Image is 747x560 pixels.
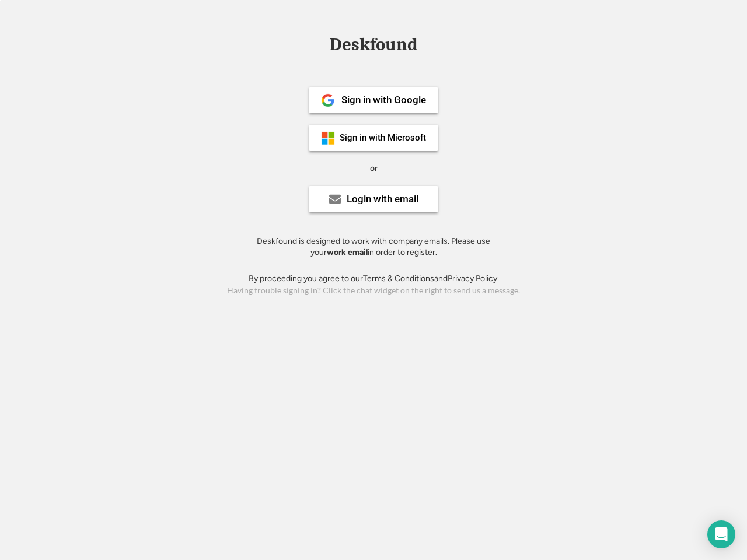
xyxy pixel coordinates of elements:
img: 1024px-Google__G__Logo.svg.png [321,93,335,107]
div: Deskfound [324,36,423,54]
div: Open Intercom Messenger [707,520,735,548]
div: Sign in with Microsoft [340,134,426,142]
div: Login with email [347,194,418,204]
div: By proceeding you agree to our and [249,273,499,285]
img: ms-symbollockup_mssymbol_19.png [321,131,335,145]
div: Sign in with Google [341,95,426,105]
strong: work email [327,247,368,257]
div: or [370,163,378,174]
a: Terms & Conditions [363,274,434,283]
a: Privacy Policy. [448,274,499,283]
div: Deskfound is designed to work with company emails. Please use your in order to register. [242,236,505,258]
